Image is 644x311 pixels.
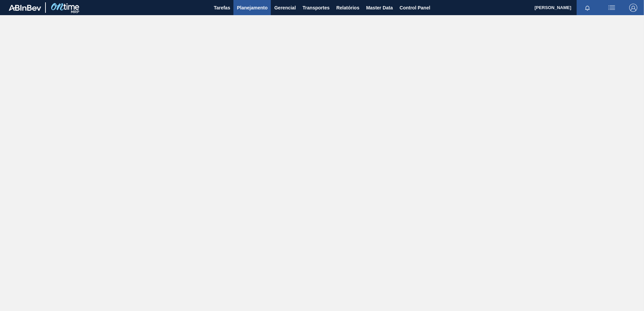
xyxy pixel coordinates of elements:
[629,4,637,12] img: Logout
[214,4,230,12] span: Tarefas
[577,3,598,12] button: Notificações
[274,4,296,12] span: Gerencial
[399,4,430,12] span: Control Panel
[237,4,267,12] span: Planejamento
[336,4,359,12] span: Relatórios
[302,4,329,12] span: Transportes
[366,4,393,12] span: Master Data
[608,4,616,12] img: userActions
[9,5,41,11] img: TNhmsLtSVTkK8tSr43FrP2fwEKptu5GPRR3wAAAABJRU5ErkJggg==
